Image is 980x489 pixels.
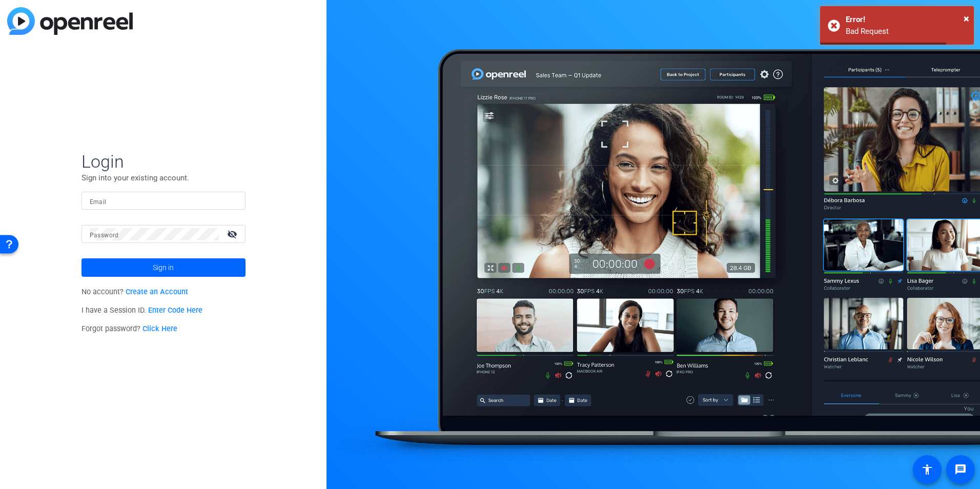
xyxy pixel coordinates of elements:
[964,11,969,26] button: Close
[81,324,178,333] span: Forgot password?
[221,227,246,241] mat-icon: visibility_off
[846,26,966,37] div: Bad Request
[846,14,966,26] div: Error!
[126,288,188,296] a: Create an Account
[142,324,177,333] a: Click Here
[148,306,202,315] a: Enter Code Here
[954,463,967,476] mat-icon: message
[153,255,174,280] span: Sign in
[90,195,237,207] input: Enter Email Address
[921,463,933,476] mat-icon: accessibility
[81,258,246,277] button: Sign in
[90,232,119,239] mat-label: Password
[964,12,969,25] span: ×
[90,198,107,206] mat-label: Email
[81,172,246,184] p: Sign into your existing account.
[81,306,203,315] span: I have a Session ID.
[81,288,189,296] span: No account?
[81,151,246,172] span: Login
[7,7,133,35] img: blue-gradient.svg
